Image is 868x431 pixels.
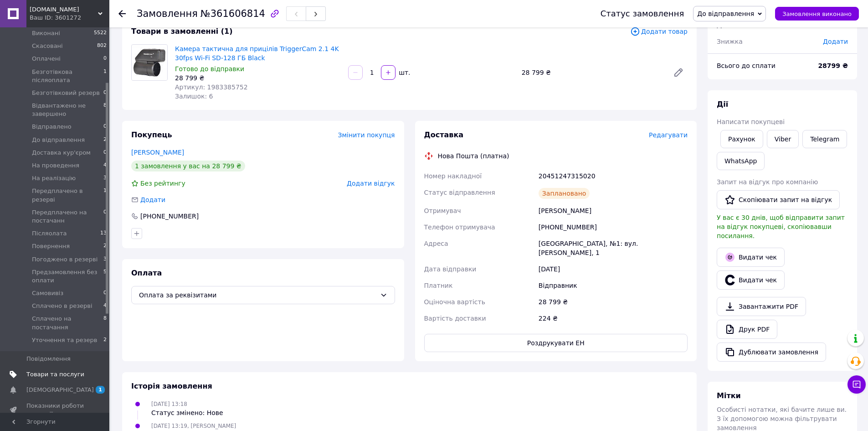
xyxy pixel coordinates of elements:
[103,68,107,84] span: 1
[103,55,107,63] span: 0
[139,212,200,221] div: [PHONE_NUMBER]
[100,229,107,238] span: 13
[424,298,485,306] span: Оціночна вартість
[175,83,248,91] span: Артикул: 1983385752
[103,174,107,182] span: 3
[649,131,688,139] span: Редагувати
[424,240,448,247] span: Адреса
[103,187,107,203] span: 1
[717,214,845,239] span: У вас є 30 днів, щоб відправити запит на відгук покупцеві, скопіювавши посилання.
[32,42,63,50] span: Скасовані
[717,343,826,362] button: Дублювати замовлення
[537,261,689,277] div: [DATE]
[539,188,590,199] div: Заплановано
[103,336,107,344] span: 2
[630,26,688,36] span: Додати товар
[823,38,848,45] span: Додати
[103,208,107,225] span: 0
[103,315,107,331] span: 8
[537,219,689,235] div: [PHONE_NUMBER]
[30,14,109,22] div: Ваш ID: 3601272
[103,136,107,144] span: 2
[717,270,785,290] button: Видати чек
[717,248,785,267] button: Видати чек
[32,289,63,297] span: Самовивіз
[537,168,689,184] div: 20451247315020
[103,123,107,131] span: 0
[32,68,103,84] span: Безготівкова післяоплата
[97,42,107,50] span: 802
[103,268,107,285] span: 5
[424,172,482,180] span: Номер накладної
[32,29,60,37] span: Виконані
[96,386,105,394] span: 1
[717,38,743,45] span: Знижка
[424,223,495,231] span: Телефон отримувача
[175,73,341,83] div: 28 799 ₴
[151,401,187,407] span: [DATE] 13:18
[26,355,71,363] span: Повідомлення
[103,255,107,264] span: 3
[537,294,689,310] div: 28 799 ₴
[139,290,376,300] span: Оплата за реквізитами
[32,315,103,331] span: Сплачено на постачання
[396,68,411,77] div: шт.
[94,29,107,37] span: 5522
[103,242,107,250] span: 2
[717,152,765,170] a: WhatsApp
[537,310,689,327] div: 224 ₴
[32,187,103,203] span: Передплачено в резерві
[132,45,167,80] img: Камера тактична для прицілів TriggerCam 2.1 4K 30fps Wi-Fi SD-128 ГБ Black
[717,178,818,186] span: Запит на відгук про компанію
[131,149,184,156] a: [PERSON_NAME]
[424,265,477,273] span: Дата відправки
[32,268,103,285] span: Предзамовлення без оплати
[717,118,785,125] span: Написати покупцеві
[32,208,103,225] span: Передплачено на постачанн
[175,45,339,62] a: Камера тактична для прицілів TriggerCam 2.1 4K 30fps Wi-Fi SD-128 ГБ Black
[669,63,688,82] a: Редагувати
[717,190,840,209] button: Скопіювати запит на відгук
[537,203,689,219] div: [PERSON_NAME]
[847,375,866,394] button: Чат з покупцем
[717,62,776,69] span: Всього до сплати
[175,65,244,73] span: Готово до відправки
[32,229,67,238] span: Післяолата
[518,66,666,79] div: 28 799 ₴
[131,382,212,390] span: Історія замовлення
[175,93,213,100] span: Залишок: 6
[26,370,84,379] span: Товари та послуги
[424,334,688,352] button: Роздрукувати ЕН
[103,302,107,310] span: 4
[436,151,512,161] div: Нова Пошта (платна)
[32,102,103,118] span: Відвантажено не завершено
[424,282,453,289] span: Платник
[717,297,806,316] a: Завантажити PDF
[32,136,85,144] span: До відправлення
[151,423,236,429] span: [DATE] 13:19, [PERSON_NAME]
[424,130,464,139] span: Доставка
[767,130,799,148] a: Viber
[424,189,495,196] span: Статус відправлення
[338,131,395,139] span: Змінити покупця
[537,235,689,261] div: [GEOGRAPHIC_DATA], №1: вул. [PERSON_NAME], 1
[32,55,61,63] span: Оплачені
[717,320,777,339] a: Друк PDF
[697,10,754,17] span: До відправлення
[818,62,848,69] b: 28799 ₴
[103,149,107,157] span: 0
[32,336,97,344] span: Уточнення та резерв
[103,161,107,170] span: 4
[26,386,94,394] span: [DEMOGRAPHIC_DATA]
[200,8,265,19] span: №361606814
[802,130,847,148] a: Telegram
[103,289,107,297] span: 0
[717,100,728,109] span: Дії
[140,180,185,187] span: Без рейтингу
[118,9,126,18] div: Повернутися назад
[32,242,70,250] span: Повернення
[30,5,98,14] span: TAPTO.PRO
[131,27,233,36] span: Товари в замовленні (1)
[32,302,92,310] span: Сплачено в резерві
[717,21,748,29] span: Доставка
